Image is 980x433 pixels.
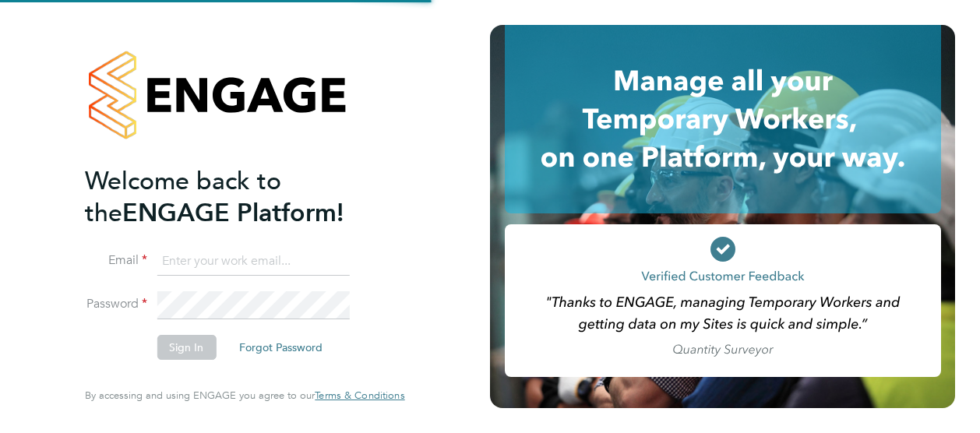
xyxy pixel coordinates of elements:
h2: ENGAGE Platform! [85,165,389,229]
label: Password [85,296,147,312]
span: Welcome back to the [85,166,281,228]
label: Email [85,252,147,269]
a: Terms & Conditions [315,389,404,402]
input: Enter your work email... [157,248,349,276]
span: Terms & Conditions [315,389,404,402]
button: Forgot Password [227,335,335,360]
span: By accessing and using ENGAGE you agree to our [85,389,404,402]
button: Sign In [157,335,216,360]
